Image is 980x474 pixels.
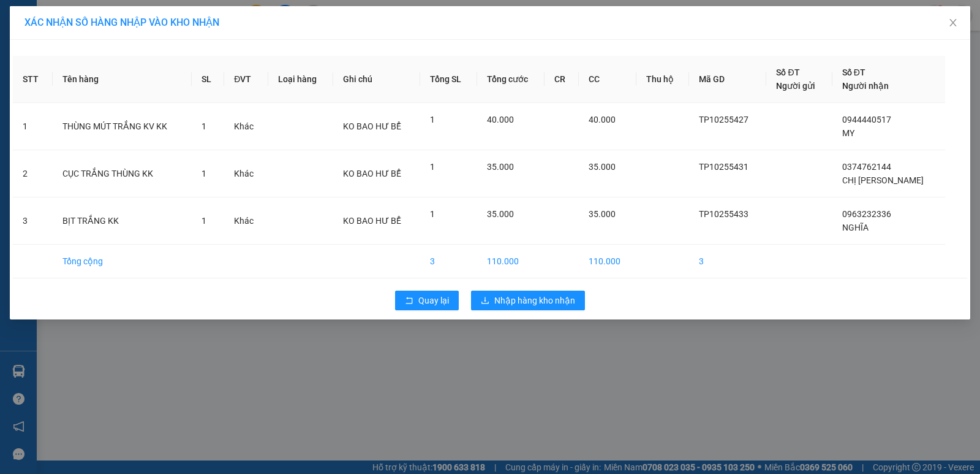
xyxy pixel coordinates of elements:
[477,56,545,103] th: Tổng cước
[842,175,924,185] span: CHỊ [PERSON_NAME]
[268,56,333,103] th: Loại hàng
[53,56,192,103] th: Tên hàng
[5,80,29,91] span: GIAO:
[699,162,748,172] span: TP10255431
[699,115,748,124] span: TP10255427
[689,245,766,278] td: 3
[589,209,616,219] span: 35.000
[776,81,815,91] span: Người gửi
[343,169,401,178] span: KO BAO HƯ BỂ
[13,103,53,150] td: 1
[53,197,192,245] td: BỊT TRẮNG KK
[487,209,514,219] span: 35.000
[24,17,219,28] span: XÁC NHẬN SỐ HÀNG NHẬP VÀO KHO NHẬN
[477,245,545,278] td: 110.000
[25,24,115,36] span: VP Cầu Kè -
[471,291,585,310] button: downloadNhập hàng kho nhận
[5,24,179,36] p: GỬI:
[53,245,192,278] td: Tổng cộng
[494,294,575,307] span: Nhập hàng kho nhận
[842,223,869,232] span: NGHĨA
[545,56,579,103] th: CR
[420,245,477,278] td: 3
[430,209,435,219] span: 1
[842,81,889,91] span: Người nhận
[202,121,206,131] span: 1
[41,7,142,18] strong: BIÊN NHẬN GỬI HÀNG
[66,66,88,78] span: LINH
[689,56,766,103] th: Mã GD
[430,162,435,172] span: 1
[202,169,206,178] span: 1
[579,245,636,278] td: 110.000
[53,150,192,197] td: CỤC TRẮNG THÙNG KK
[487,115,514,124] span: 40.000
[53,103,192,150] td: THÙNG MÚT TRẮNG KV KK
[224,197,268,245] td: Khác
[936,6,970,40] button: Close
[395,291,459,310] button: rollbackQuay lại
[333,56,420,103] th: Ghi chú
[430,115,435,124] span: 1
[224,103,268,150] td: Khác
[579,56,636,103] th: CC
[776,67,799,77] span: Số ĐT
[589,162,616,172] span: 35.000
[13,150,53,197] td: 2
[13,56,53,103] th: STT
[418,294,449,307] span: Quay lại
[420,56,477,103] th: Tổng SL
[842,162,891,172] span: 0374762144
[343,121,401,131] span: KO BAO HƯ BỂ
[5,41,179,64] p: NHẬN:
[13,197,53,245] td: 3
[5,66,88,78] span: 0986983221 -
[842,67,865,77] span: Số ĐT
[224,56,268,103] th: ĐVT
[842,115,891,124] span: 0944440517
[224,150,268,197] td: Khác
[202,216,206,226] span: 1
[636,56,689,103] th: Thu hộ
[77,24,115,36] span: HƯỜNG
[192,56,225,103] th: SL
[948,18,958,28] span: close
[699,209,748,219] span: TP10255433
[842,128,854,138] span: MY
[589,115,616,124] span: 40.000
[487,162,514,172] span: 35.000
[481,296,489,306] span: download
[405,296,413,306] span: rollback
[842,209,891,219] span: 0963232336
[343,216,401,226] span: KO BAO HƯ BỂ
[5,41,123,64] span: VP [PERSON_NAME] ([GEOGRAPHIC_DATA])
